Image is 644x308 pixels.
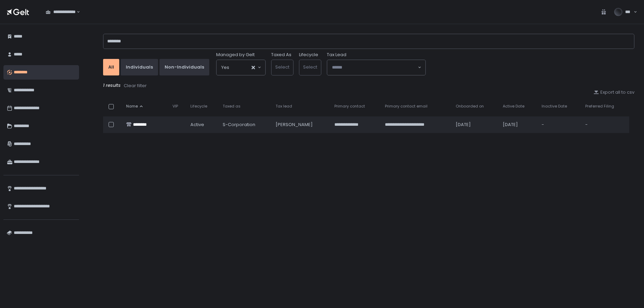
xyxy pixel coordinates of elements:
input: Search for option [332,64,417,71]
div: Search for option [327,60,425,75]
span: Taxed as [223,104,241,109]
span: Active Date [503,104,524,109]
button: Clear Selected [252,66,255,69]
button: Individuals [121,59,158,75]
span: Select [303,64,317,70]
span: VIP [173,104,178,109]
div: [DATE] [503,122,533,128]
div: S-Corporation [223,122,267,128]
span: Onboarded on [456,104,484,109]
div: Individuals [126,64,153,70]
span: Primary contact email [385,104,428,109]
span: Preferred Filing [585,104,614,109]
div: - [542,122,577,128]
span: Managed by Gelt [216,52,255,58]
div: Search for option [41,5,80,19]
div: Search for option [216,60,265,75]
span: Tax Lead [327,52,346,58]
div: All [108,64,114,70]
label: Taxed As [271,52,291,58]
div: [PERSON_NAME] [276,122,326,128]
input: Search for option [229,64,251,71]
span: Inactive Date [542,104,567,109]
span: Lifecycle [190,104,207,109]
div: 1 results [103,82,634,89]
input: Search for option [76,9,76,16]
span: Primary contact [334,104,365,109]
span: active [190,122,204,128]
button: Non-Individuals [159,59,209,75]
span: Name [126,104,138,109]
button: Clear filter [123,82,147,89]
span: Yes [221,64,229,71]
div: [DATE] [456,122,495,128]
button: Export all to csv [593,89,634,95]
div: Clear filter [124,83,147,89]
span: Select [275,64,289,70]
label: Lifecycle [299,52,318,58]
div: - [585,122,625,128]
div: Non-Individuals [165,64,204,70]
span: Tax lead [276,104,292,109]
button: All [103,59,119,75]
